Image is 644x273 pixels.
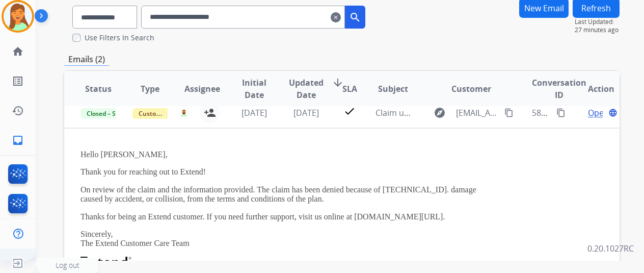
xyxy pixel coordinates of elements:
[81,185,499,204] p: On review of the claim and the information provided. The claim has been denied because of [TECHNI...
[289,77,324,101] span: Updated Date
[378,83,408,95] span: Subject
[588,107,609,119] span: Open
[12,134,24,146] mat-icon: inbox
[332,77,344,89] mat-icon: arrow_downward
[64,53,109,66] p: Emails (2)
[4,2,32,31] img: avatar
[587,242,634,255] p: 0.20.1027RC
[242,107,267,118] span: [DATE]
[85,33,154,43] label: Use Filters In Search
[141,83,159,95] span: Type
[456,107,498,119] span: [EMAIL_ADDRESS][DOMAIN_NAME]
[12,45,24,58] mat-icon: home
[81,212,499,221] p: Thanks for being an Extend customer. If you need further support, visit us online at [DOMAIN_NAME...
[184,83,220,95] span: Assignee
[12,75,24,87] mat-icon: list_alt
[81,257,131,268] img: Extend Logo
[204,107,216,119] mat-icon: person_add
[434,107,446,119] mat-icon: explore
[349,11,361,23] mat-icon: search
[343,105,356,117] mat-icon: check
[56,260,79,270] span: Log out
[12,105,24,117] mat-icon: history
[85,83,112,95] span: Status
[504,108,514,117] mat-icon: content_copy
[293,107,319,118] span: [DATE]
[532,77,586,101] span: Conversation ID
[81,167,499,177] p: Thank you for reaching out to Extend!
[81,150,499,159] p: Hello [PERSON_NAME],
[81,230,499,249] p: Sincerely, The Extend Customer Care Team
[451,83,491,95] span: Customer
[556,108,566,117] mat-icon: content_copy
[180,109,187,116] img: agent-avatar
[375,107,426,118] span: Claim update
[342,83,357,95] span: SLA
[331,11,341,23] mat-icon: clear
[568,71,620,107] th: Action
[132,108,199,119] span: Customer Support
[81,108,137,119] span: Closed – Solved
[575,26,620,34] span: 27 minutes ago
[575,18,620,26] span: Last Updated:
[608,108,618,117] mat-icon: language
[237,77,272,101] span: Initial Date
